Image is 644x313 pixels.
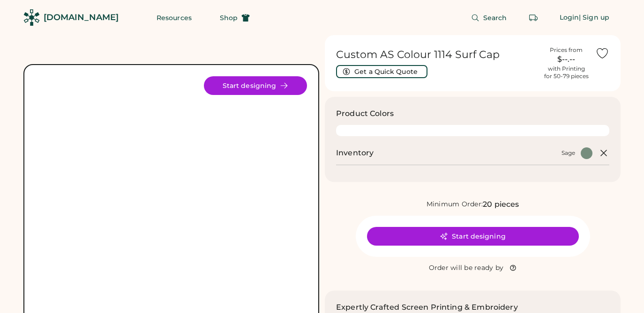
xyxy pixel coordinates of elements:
div: 20 pieces [483,199,519,210]
button: Get a Quick Quote [336,65,427,78]
h2: Inventory [336,147,374,159]
h1: Custom AS Colour 1114 Surf Cap [336,48,537,61]
span: Shop [220,15,238,21]
button: Shop [209,8,261,27]
button: Search [460,8,518,27]
div: Prices from [550,46,583,54]
h3: Product Colors [336,108,394,119]
div: [DOMAIN_NAME] [44,12,119,23]
button: Retrieve an order [524,8,543,27]
span: Search [483,15,507,21]
img: Rendered Logo - Screens [23,9,40,26]
button: Start designing [204,76,307,95]
div: Minimum Order: [427,200,483,209]
button: Resources [145,8,203,27]
div: Login [560,13,579,22]
div: $--.-- [543,54,590,65]
button: Start designing [367,227,579,246]
div: with Printing for 50-79 pieces [544,65,589,80]
div: | Sign up [579,13,609,22]
h2: Expertly Crafted Screen Printing & Embroidery [336,302,518,313]
div: Order will be ready by [429,263,504,273]
div: Sage [562,149,575,157]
